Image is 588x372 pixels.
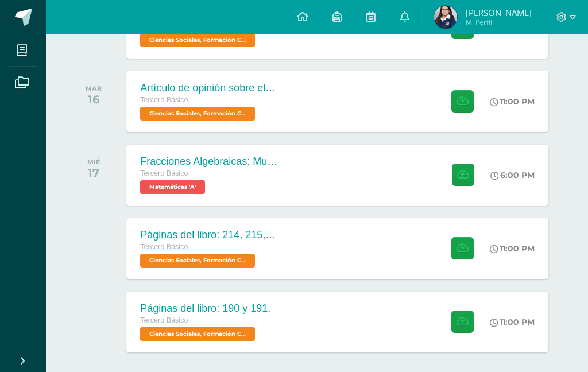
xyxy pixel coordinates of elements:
div: Páginas del libro: 214, 215, 216 y 217. [140,229,278,241]
span: Ciencias Sociales, Formación Ciudadana e Interculturalidad 'A' [140,254,255,268]
div: 6:00 PM [490,170,535,180]
div: Fracciones Algebraicas: Multiplicación y División [140,156,278,168]
div: 16 [86,92,102,106]
div: 17 [87,166,100,180]
img: 8910a251f8af4ce1c3f5ba571701025b.png [434,6,457,29]
div: 11:00 PM [490,243,535,254]
span: Matemáticas 'A' [140,180,205,194]
div: Páginas del libro: 190 y 191. [140,303,270,315]
span: Ciencias Sociales, Formación Ciudadana e Interculturalidad 'A' [140,107,255,121]
span: Tercero Básico [140,316,188,324]
div: 11:00 PM [490,96,535,107]
div: MAR [86,84,102,92]
span: [PERSON_NAME] [466,7,532,18]
span: Tercero Básico [140,169,188,177]
span: Ciencias Sociales, Formación Ciudadana e Interculturalidad 'A' [140,327,255,341]
span: Tercero Básico [140,96,188,104]
div: MIÉ [87,158,100,166]
div: Artículo de opinión sobre el Conflicto Armado Interno [140,82,278,94]
span: Ciencias Sociales, Formación Ciudadana e Interculturalidad 'A' [140,33,255,47]
span: Mi Perfil [466,17,532,27]
div: 11:00 PM [490,317,535,327]
span: Tercero Básico [140,243,188,251]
